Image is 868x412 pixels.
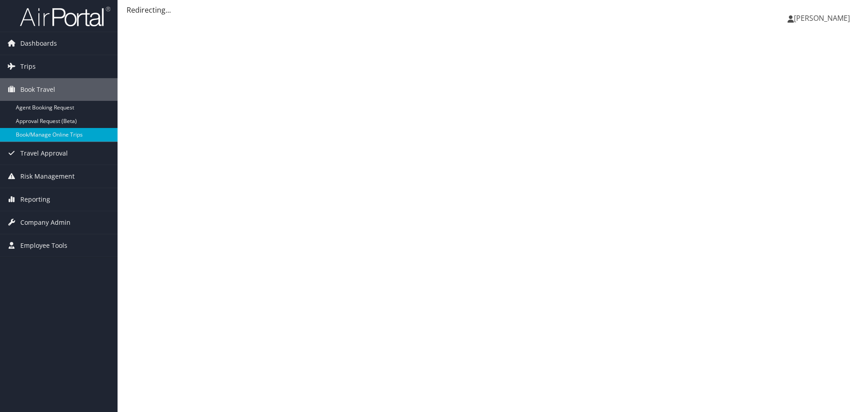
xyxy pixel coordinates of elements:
[20,78,55,101] span: Book Travel
[20,165,75,188] span: Risk Management
[20,55,36,78] span: Trips
[20,211,71,234] span: Company Admin
[20,6,110,27] img: airportal-logo.png
[788,5,859,32] a: [PERSON_NAME]
[794,13,850,23] span: [PERSON_NAME]
[127,5,859,15] div: Redirecting...
[20,188,50,211] span: Reporting
[20,142,68,165] span: Travel Approval
[20,234,67,257] span: Employee Tools
[20,32,57,55] span: Dashboards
